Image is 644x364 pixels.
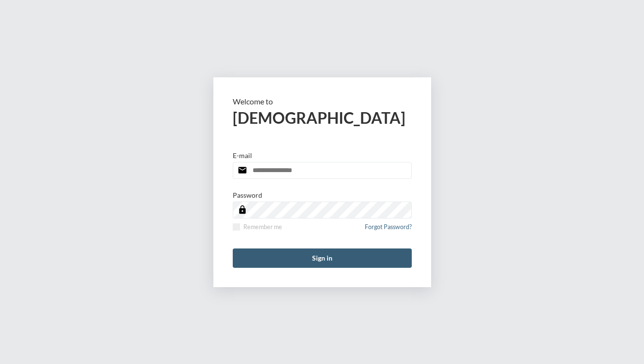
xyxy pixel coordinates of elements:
button: Sign in [233,248,412,268]
label: Remember me [233,223,282,231]
p: E-mail [233,151,252,160]
p: Password [233,191,262,199]
h2: [DEMOGRAPHIC_DATA] [233,108,412,127]
p: Welcome to [233,97,412,106]
a: Forgot Password? [365,223,412,236]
